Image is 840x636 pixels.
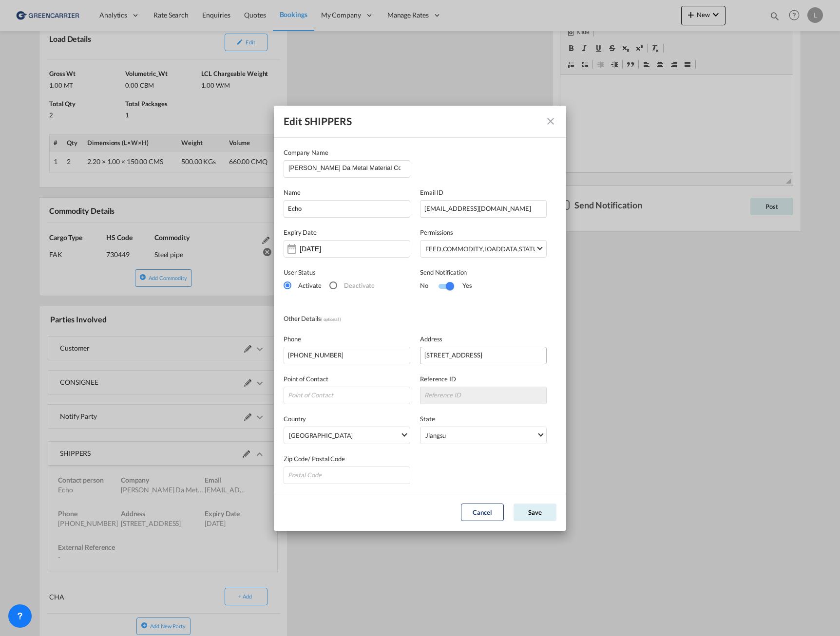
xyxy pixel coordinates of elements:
[425,431,446,439] div: Jiangsu
[284,335,301,343] span: Phone
[420,415,435,423] span: State
[420,335,442,343] span: Address
[484,245,517,253] span: LOADDATA
[284,427,410,444] md-select: Country: China
[284,467,410,484] input: Postal Code
[420,188,443,196] span: Email ID
[284,267,410,277] div: User Status
[514,504,556,521] button: Save
[443,245,483,253] span: COMMODITY
[284,375,328,383] span: Point of Contact
[438,280,453,294] md-switch: Switch 1
[329,280,375,291] md-radio-button: Deactivate
[420,427,547,444] md-select: State: Jiangsu
[461,504,504,521] button: Cancel
[284,200,410,218] input: Name
[274,106,566,531] md-dialog: Edit SHIPPERS Company ...
[284,149,328,156] span: Company Name
[284,455,345,463] span: Zip Code/ Postal Code
[284,387,410,404] input: Point of Contact
[289,431,353,439] div: [GEOGRAPHIC_DATA]
[453,281,472,290] div: Yes
[284,280,322,291] md-radio-button: Activate
[420,387,547,404] input: Reference ID
[420,200,547,218] input: Email
[519,245,541,253] span: STATUS
[284,115,302,127] span: Edit
[305,115,352,127] span: SHIPPERS
[284,314,420,324] div: Other Details
[284,347,410,364] input: Phone Number
[420,281,438,290] div: No
[425,244,535,254] span: , , , , , , , ,
[545,115,556,127] md-icon: icon-close
[541,112,560,131] button: icon-close
[420,347,547,364] input: Address
[321,317,341,322] span: ( optional )
[420,267,547,277] div: Send Notification
[284,228,317,236] span: Expiry Date
[420,240,547,258] md-select: Select Permission: FEED, COMMODITY, LOADDATA, STATUS, DOCUMENTS, CONTAINERS, TRACKING, SCHEDULE, ...
[10,10,223,20] body: Rikteksteditor, editor2
[425,245,441,253] span: FEED
[284,188,301,196] span: Name
[420,228,453,236] span: Permissions
[300,245,361,253] input: Select Expiry Date
[420,375,456,383] span: Reference ID
[284,415,306,423] span: Country
[288,161,410,175] input: Company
